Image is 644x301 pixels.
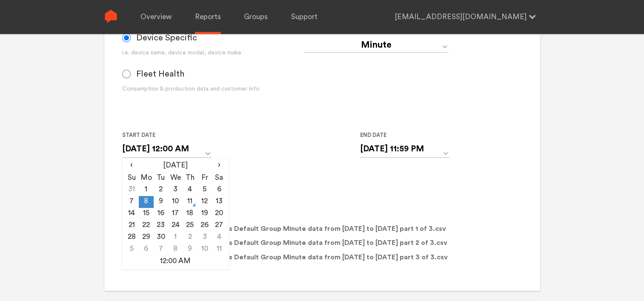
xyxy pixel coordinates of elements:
td: 23 [154,220,168,232]
th: Th [183,172,197,184]
td: 9 [183,244,197,256]
td: 12:00 AM [124,256,226,267]
td: 2 [154,184,168,196]
td: 24 [168,220,183,232]
td: 12 [197,196,212,208]
td: 15 [139,208,153,220]
div: i.e. device name, device model, device make [122,48,304,57]
div: Consumption & production data and customer info [122,85,304,94]
td: 2 [183,232,197,244]
span: › [212,160,226,170]
td: 10 [168,196,183,208]
td: 11 [212,244,226,256]
input: Device Specific [122,34,131,42]
label: Start Date [122,130,205,140]
th: Fr [197,172,212,184]
td: 22 [139,220,153,232]
td: 9 [154,196,168,208]
td: 1 [168,232,183,244]
th: Su [124,172,139,184]
th: We [168,172,183,184]
td: 1 [139,184,153,196]
td: 20 [212,208,226,220]
td: 8 [139,196,153,208]
span: Fleet Health [136,69,184,79]
td: 30 [154,232,168,244]
label: End Date [360,130,443,140]
td: 28 [124,232,139,244]
td: 21 [124,220,139,232]
img: Sense Logo [104,10,117,23]
span: ‹ [124,160,139,170]
td: 5 [197,184,212,196]
td: 19 [197,208,212,220]
td: 10 [197,244,212,256]
td: 16 [154,208,168,220]
h3: Download Links [122,209,522,219]
td: 18 [183,208,197,220]
th: [DATE] [139,160,212,172]
span: Device Specific [136,33,197,43]
td: 29 [139,232,153,244]
p: Chugoku Electrical Instruments Default Group Minute data from [DATE] to [DATE] part 2 of 3.csv [122,237,447,248]
td: 7 [154,244,168,256]
input: Fleet Health [122,70,131,78]
td: 3 [168,184,183,196]
td: 4 [212,232,226,244]
td: 17 [168,208,183,220]
td: 25 [183,220,197,232]
th: Tu [154,172,168,184]
td: 11 [183,196,197,208]
td: 26 [197,220,212,232]
td: 14 [124,208,139,220]
td: 3 [197,232,212,244]
td: 4 [183,184,197,196]
td: 7 [124,196,139,208]
p: Chugoku Electrical Instruments Default Group Minute data from [DATE] to [DATE] part 3 of 3.csv [122,252,448,262]
td: 5 [124,244,139,256]
td: 27 [212,220,226,232]
th: Sa [212,172,226,184]
td: 8 [168,244,183,256]
td: 31 [124,184,139,196]
td: 6 [212,184,226,196]
th: Mo [139,172,153,184]
td: 13 [212,196,226,208]
td: 6 [139,244,153,256]
p: Chugoku Electrical Instruments Default Group Minute data from [DATE] to [DATE] part 1 of 3.csv [122,223,446,234]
